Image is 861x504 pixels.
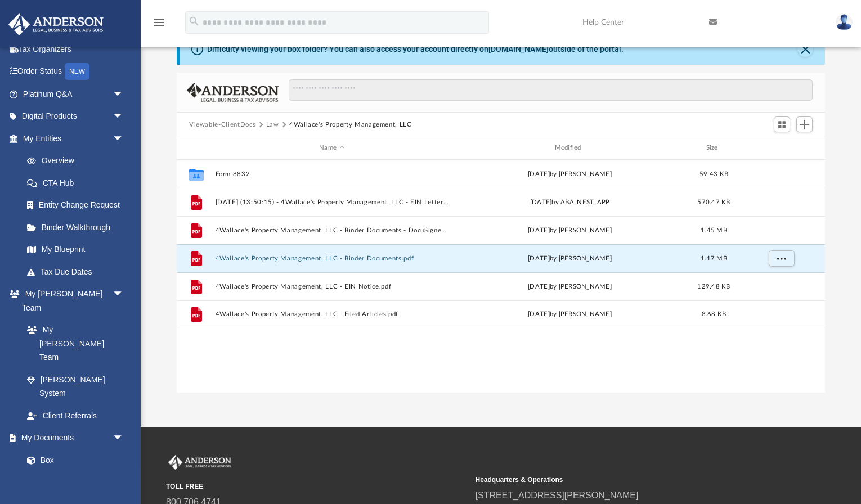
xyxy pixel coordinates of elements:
[16,368,135,404] a: [PERSON_NAME] System
[113,427,135,450] span: arrow_drop_down
[8,427,135,449] a: My Documentsarrow_drop_down
[488,44,549,53] a: [DOMAIN_NAME]
[5,13,107,35] img: Anderson Advisors Platinum Portal
[454,309,687,319] div: [DATE] by [PERSON_NAME]
[166,481,468,492] small: TOLL FREE
[207,43,624,55] div: Difficulty viewing your box folder? You can also access your account directly on outside of the p...
[8,38,141,60] a: Tax Organizers
[741,143,820,153] div: id
[454,197,687,207] div: by ABA_NEST_APP
[774,116,791,132] button: Switch to Grid View
[215,143,449,153] div: Name
[16,260,141,283] a: Tax Due Dates
[697,283,730,289] span: 129.48 KB
[216,255,449,262] button: 4Wallace's Property Management, LLC - Binder Documents.pdf
[701,255,727,261] span: 1.17 MB
[266,120,279,130] button: Law
[8,283,135,319] a: My [PERSON_NAME] Teamarrow_drop_down
[113,127,135,150] span: arrow_drop_down
[16,172,141,194] a: CTA Hub
[216,227,449,234] button: 4Wallace's Property Management, LLC - Binder Documents - DocuSigned.pdf
[796,116,813,132] button: Add
[797,41,813,57] button: Close
[189,120,255,130] button: Viewable-ClientDocs
[188,15,200,28] i: search
[8,60,141,83] a: Order StatusNEW
[454,253,687,263] div: [DATE] by [PERSON_NAME]
[113,83,135,106] span: arrow_drop_down
[16,449,129,471] a: Box
[166,455,234,470] img: Anderson Advisors Platinum Portal
[216,283,449,290] button: 4Wallace's Property Management, LLC - EIN Notice.pdf
[177,160,825,393] div: grid
[769,250,795,267] button: More options
[16,150,141,172] a: Overview
[836,14,853,30] img: User Pic
[113,105,135,128] span: arrow_drop_down
[152,16,165,29] i: menu
[289,120,412,130] button: 4Wallace's Property Management, LLC
[692,143,737,153] div: Size
[16,216,141,238] a: Binder Walkthrough
[530,199,552,205] span: [DATE]
[454,169,687,179] div: [DATE] by [PERSON_NAME]
[699,170,728,177] span: 59.43 KB
[216,170,449,178] button: Form 8832
[702,311,727,317] span: 8.68 KB
[701,227,727,233] span: 1.45 MB
[216,199,449,206] button: [DATE] (13:50:15) - 4Wallace's Property Management, LLC - EIN Letter from IRS.pdf
[152,21,165,29] a: menu
[453,143,687,153] div: Modified
[476,490,639,500] a: [STREET_ADDRESS][PERSON_NAME]
[113,283,135,306] span: arrow_drop_down
[8,105,141,128] a: Digital Productsarrow_drop_down
[454,225,687,235] div: [DATE] by [PERSON_NAME]
[65,63,89,80] div: NEW
[16,194,141,217] a: Entity Change Request
[16,238,135,261] a: My Blueprint
[476,475,777,485] small: Headquarters & Operations
[289,79,813,101] input: Search files and folders
[216,310,449,318] button: 4Wallace's Property Management, LLC - Filed Articles.pdf
[16,404,135,427] a: Client Referrals
[8,127,141,150] a: My Entitiesarrow_drop_down
[182,143,210,153] div: id
[454,281,687,291] div: [DATE] by [PERSON_NAME]
[16,319,129,369] a: My [PERSON_NAME] Team
[697,199,730,205] span: 570.47 KB
[8,83,141,105] a: Platinum Q&Aarrow_drop_down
